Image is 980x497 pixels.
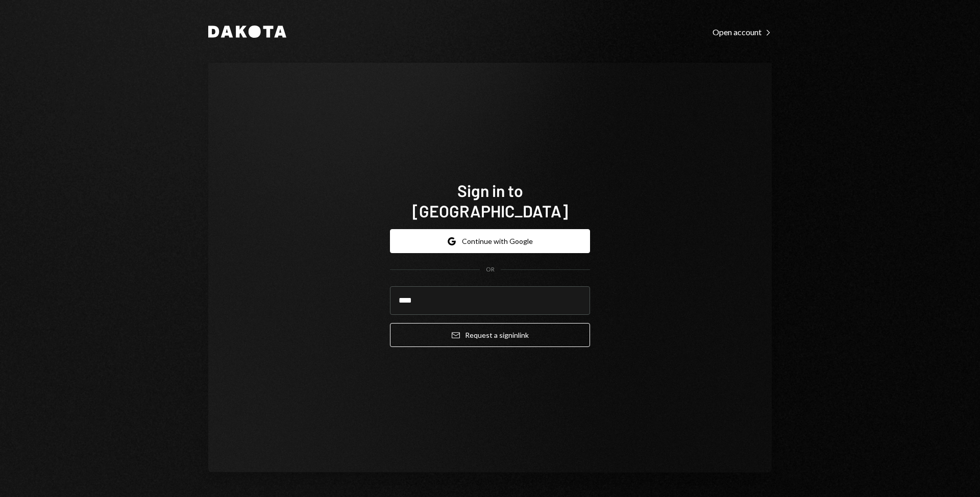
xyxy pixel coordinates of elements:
div: OR [486,265,495,274]
h1: Sign in to [GEOGRAPHIC_DATA] [390,180,590,221]
button: Continue with Google [390,229,590,253]
a: Open account [713,26,772,37]
div: Open account [713,27,772,37]
button: Request a signinlink [390,323,590,347]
